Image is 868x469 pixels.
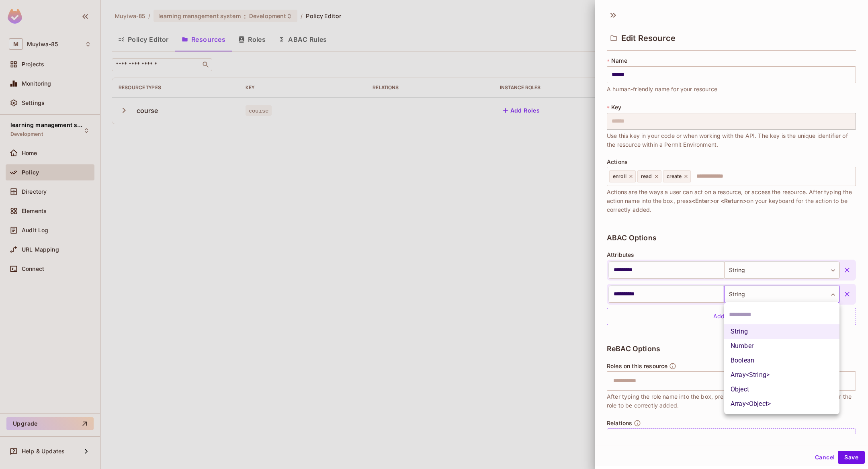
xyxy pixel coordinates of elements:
[724,368,839,382] li: Array<String>
[724,324,839,339] li: String
[724,397,839,411] li: Array<Object>
[724,339,839,353] li: Number
[724,382,839,397] li: Object
[724,353,839,368] li: Boolean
